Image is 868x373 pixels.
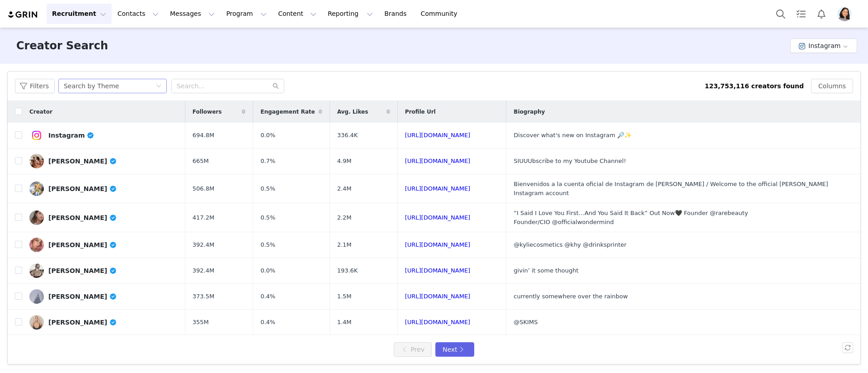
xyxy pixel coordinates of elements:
div: 123,753,116 creators found [705,81,804,91]
img: v2 [29,238,44,252]
img: v2 [29,128,44,143]
a: [URL][DOMAIN_NAME] [405,319,471,325]
span: 417.2M [193,213,214,222]
span: Creator [29,108,52,116]
button: Search [771,4,791,24]
span: 193.6K [337,266,358,275]
span: 1.5M [337,292,352,301]
span: givin’ it some thought [514,267,578,274]
span: Bienvenidos a la cuenta oficial de Instagram de [PERSON_NAME] / Welcome to the official [PERSON_N... [514,181,828,196]
a: [URL][DOMAIN_NAME] [405,267,471,274]
a: Tasks [791,4,811,24]
span: Biography [514,108,545,116]
span: SIUUUbscribe to my Youtube Channel! [514,158,626,164]
span: Followers [193,108,222,116]
span: 4.9M [337,157,352,166]
a: [PERSON_NAME] [29,263,178,278]
button: Notifications [811,4,831,24]
span: @SKIMS [514,319,538,325]
span: currently somewhere over the rainbow [514,293,627,300]
button: Reporting [322,4,378,24]
span: @kyliecosmetics @khy @drinksprinter [514,241,627,248]
div: Search by Theme [64,79,119,93]
span: 0.4% [260,292,275,301]
button: Columns [811,79,853,93]
a: Brands [379,4,415,24]
button: Program [221,4,272,24]
span: 665M [193,157,209,166]
img: v2 [29,182,44,196]
h3: Creator Search [16,38,108,54]
a: [PERSON_NAME] [29,154,178,168]
button: Prev [394,342,432,357]
img: v2 [29,154,44,168]
a: Instagram [29,128,178,143]
span: Profile Url [405,108,436,116]
a: [URL][DOMAIN_NAME] [405,185,471,192]
span: “I Said I Love You First…And You Said It Back” Out Now🖤 Founder @rarebeauty Founder/CIO @official... [514,210,748,225]
button: Profile [832,7,861,21]
img: 2b480270-d889-4394-a4e9-820b20aeff80.jpeg [837,7,852,21]
span: 0.5% [260,213,275,222]
button: Messages [165,4,220,24]
span: 0.7% [260,157,275,166]
button: Recruitment [47,4,112,24]
div: [PERSON_NAME] [48,267,117,274]
i: icon: search [273,83,279,89]
a: [PERSON_NAME] [29,210,178,225]
button: Content [273,4,322,24]
input: Search... [171,79,284,93]
button: Contacts [112,4,164,24]
span: 2.4M [337,184,352,193]
span: Engagement Rate [260,108,315,116]
a: [PERSON_NAME] [29,289,178,304]
a: [PERSON_NAME] [29,315,178,330]
span: 392.4M [193,240,214,249]
span: 0.5% [260,184,275,193]
span: 355M [193,318,209,327]
a: [PERSON_NAME] [29,182,178,196]
a: Community [415,4,467,24]
div: [PERSON_NAME] [48,214,117,221]
img: v2 [29,289,44,304]
button: Filters [15,79,55,93]
a: [URL][DOMAIN_NAME] [405,214,471,221]
div: Instagram [48,132,94,139]
span: 506.8M [193,184,214,193]
a: [PERSON_NAME] [29,238,178,252]
span: 392.4M [193,266,214,275]
img: v2 [29,315,44,330]
a: [URL][DOMAIN_NAME] [405,293,471,300]
span: 0.0% [260,266,275,275]
img: v2 [29,210,44,225]
button: Instagram [790,38,857,53]
span: 694.8M [193,131,214,140]
span: 2.1M [337,240,352,249]
div: [PERSON_NAME] [48,319,117,326]
span: 0.4% [260,318,275,327]
button: Next [435,342,474,357]
span: Discover what's new on Instagram 🔎✨ [514,132,632,139]
span: 0.5% [260,240,275,249]
div: [PERSON_NAME] [48,158,117,165]
a: [URL][DOMAIN_NAME] [405,158,471,164]
div: [PERSON_NAME] [48,241,117,249]
img: grin logo [7,10,39,19]
i: icon: down [156,83,161,90]
div: [PERSON_NAME] [48,185,117,192]
div: [PERSON_NAME] [48,293,117,300]
span: 0.0% [260,131,275,140]
a: [URL][DOMAIN_NAME] [405,132,471,139]
span: 1.4M [337,318,352,327]
a: [URL][DOMAIN_NAME] [405,241,471,248]
span: 2.2M [337,213,352,222]
span: 336.4K [337,131,358,140]
span: Avg. Likes [337,108,368,116]
span: 373.5M [193,292,214,301]
img: v2 [29,263,44,278]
